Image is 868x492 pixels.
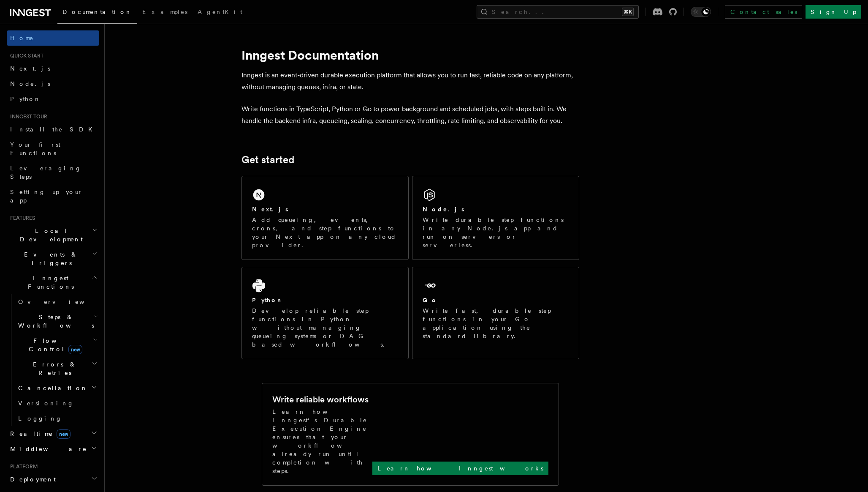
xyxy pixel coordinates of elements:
[806,5,861,19] a: Sign Up
[252,216,398,249] p: Add queueing, events, crons, and step functions to your Next app on any cloud provider.
[412,176,579,260] a: Node.jsWrite durable step functions in any Node.js app and run on servers or serverless.
[7,113,47,120] span: Inngest tour
[7,463,38,470] span: Platform
[15,313,94,330] span: Steps & Workflows
[10,65,50,72] span: Next.js
[10,80,50,87] span: Node.js
[7,426,99,441] button: Realtimenew
[7,227,92,243] span: Local Development
[7,184,99,208] a: Setting up your app
[7,247,99,271] button: Events & Triggers
[7,274,91,291] span: Inngest Functions
[15,309,99,333] button: Steps & Workflows
[15,360,92,377] span: Errors & Retries
[241,176,409,260] a: Next.jsAdd queueing, events, crons, and step functions to your Next app on any cloud provider.
[10,96,41,102] span: Python
[7,223,99,247] button: Local Development
[423,205,464,213] h2: Node.js
[423,216,569,249] p: Write durable step functions in any Node.js app and run on servers or serverless.
[15,396,99,411] a: Versioning
[137,3,193,23] a: Examples
[725,5,802,19] a: Contact sales
[15,294,99,309] a: Overview
[7,429,71,438] span: Realtime
[252,296,283,304] h2: Python
[241,267,409,359] a: PythonDevelop reliable step functions in Python without managing queueing systems or DAG based wo...
[7,294,99,426] div: Inngest Functions
[15,336,93,353] span: Flow Control
[241,69,579,93] p: Inngest is an event-driven durable execution platform that allows you to run fast, reliable code ...
[7,61,99,76] a: Next.js
[423,296,438,304] h2: Go
[423,306,569,340] p: Write fast, durable step functions in your Go application using the standard library.
[622,8,634,16] kbd: ⌘K
[377,464,543,473] p: Learn how Inngest works
[18,400,74,407] span: Versioning
[18,298,105,305] span: Overview
[15,384,88,392] span: Cancellation
[57,3,137,24] a: Documentation
[7,137,99,161] a: Your first Functions
[412,267,579,359] a: GoWrite fast, durable step functions in your Go application using the standard library.
[10,189,83,204] span: Setting up your app
[241,154,294,166] a: Get started
[272,394,369,405] h2: Write reliable workflows
[691,7,711,17] button: Toggle dark mode
[241,103,579,127] p: Write functions in TypeScript, Python or Go to power background and scheduled jobs, with steps bu...
[68,345,82,354] span: new
[7,441,99,456] button: Middleware
[15,411,99,426] a: Logging
[7,52,43,59] span: Quick start
[252,205,288,213] h2: Next.js
[7,215,35,221] span: Features
[372,462,548,475] a: Learn how Inngest works
[142,8,187,15] span: Examples
[57,429,71,439] span: new
[62,8,132,15] span: Documentation
[198,8,242,15] span: AgentKit
[7,445,87,453] span: Middleware
[15,333,99,357] button: Flow Controlnew
[7,472,99,487] button: Deployment
[10,126,98,133] span: Install the SDK
[15,380,99,396] button: Cancellation
[272,407,372,475] p: Learn how Inngest's Durable Execution Engine ensures that your workflow already run until complet...
[10,165,81,180] span: Leveraging Steps
[7,30,99,46] a: Home
[7,475,56,484] span: Deployment
[193,3,247,23] a: AgentKit
[7,271,99,294] button: Inngest Functions
[7,161,99,184] a: Leveraging Steps
[18,415,62,422] span: Logging
[10,141,60,156] span: Your first Functions
[10,34,34,42] span: Home
[7,91,99,107] a: Python
[252,306,398,349] p: Develop reliable step functions in Python without managing queueing systems or DAG based workflows.
[7,122,99,137] a: Install the SDK
[477,5,639,19] button: Search...⌘K
[7,250,92,267] span: Events & Triggers
[7,76,99,91] a: Node.js
[241,47,579,63] h1: Inngest Documentation
[15,357,99,380] button: Errors & Retries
